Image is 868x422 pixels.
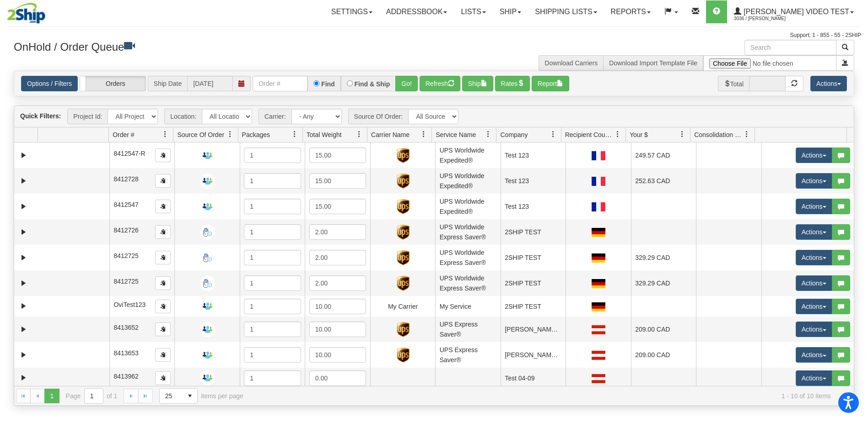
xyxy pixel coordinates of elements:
[18,150,29,161] a: Expand
[7,32,861,39] div: Support: 1 - 855 - 55 - 2SHIP
[18,372,29,384] a: Expand
[501,342,566,368] td: [PERSON_NAME] Video Test 2
[501,142,566,168] td: Test 123
[739,127,755,142] a: Consolidation Unit filter column settings
[435,142,500,168] td: UPS Worldwide Expedited®
[18,175,29,187] a: Expand
[18,278,29,289] a: Expand
[493,0,528,23] a: Ship
[155,148,171,162] button: Copy to clipboard
[287,127,302,142] a: Packages filter column settings
[630,130,648,139] span: Your $
[374,301,431,311] div: My Carrier
[631,342,696,368] td: 209.00 CAD
[113,349,139,357] span: 8413653
[796,299,832,314] button: Actions
[610,127,625,142] a: Recipient Country filter column settings
[435,245,500,270] td: UPS Worldwide Express Saver®
[454,0,492,23] a: Lists
[592,151,605,160] img: FR
[155,225,171,239] button: Copy to clipboard
[592,253,605,263] img: DE
[609,59,697,67] a: Download Import Template File
[500,130,528,139] span: Company
[14,40,427,53] h3: OnHold / Order Queue
[66,388,118,404] span: Page of 1
[631,168,696,194] td: 252.63 CAD
[155,200,171,213] button: Copy to clipboard
[200,348,215,363] img: Request
[592,351,605,360] img: AT
[435,316,500,342] td: UPS Express Saver®
[501,296,566,316] td: 2SHIP TEST
[592,302,605,311] img: DE
[545,127,561,142] a: Company filter column settings
[592,228,605,237] img: DE
[397,276,410,291] img: UPS
[631,245,696,270] td: 329.29 CAD
[501,194,566,219] td: Test 123
[113,278,139,285] span: 8412725
[462,76,493,91] button: Ship
[155,276,171,290] button: Copy to clipboard
[744,40,836,55] input: Search
[592,325,605,334] img: AT
[592,202,605,211] img: FR
[718,76,749,91] span: Total
[420,76,460,91] button: Refresh
[371,130,410,139] span: Carrier Name
[397,174,410,189] img: UPS
[397,250,410,265] img: UPS
[85,389,103,403] input: Page 1
[200,148,215,163] img: Request
[703,55,836,71] input: Import
[796,199,832,214] button: Actions
[435,342,500,368] td: UPS Express Saver®
[113,252,139,259] span: 8412725
[200,299,215,314] img: Request
[501,316,566,342] td: [PERSON_NAME] Video Test
[395,76,418,91] button: Go!
[501,270,566,296] td: 2SHIP TEST
[565,130,615,139] span: Recipient Country
[155,174,171,188] button: Copy to clipboard
[836,40,854,55] button: Search
[694,130,744,139] span: Consolidation Unit
[21,76,78,91] a: Options / Filters
[259,109,291,124] span: Carrier:
[796,322,832,337] button: Actions
[631,270,696,296] td: 329.29 CAD
[837,389,852,403] a: Refresh
[592,374,605,383] img: AT
[155,322,171,336] button: Copy to clipboard
[200,250,215,265] img: Manual
[148,76,187,91] span: Ship Date
[113,301,146,308] span: OviTest123
[200,370,215,385] img: Request
[501,245,566,270] td: 2SHIP TEST
[796,148,832,163] button: Actions
[351,127,367,142] a: Total Weight filter column settings
[435,219,500,245] td: UPS Worldwide Express Saver®
[480,127,496,142] a: Service Name filter column settings
[18,252,29,264] a: Expand
[18,324,29,335] a: Expand
[436,130,476,139] span: Service Name
[796,250,832,265] button: Actions
[501,368,566,388] td: Test 04-09
[631,142,696,168] td: 249.57 CAD
[435,270,500,296] td: UPS Worldwide Express Saver®
[18,201,29,212] a: Expand
[113,227,139,234] span: 8412726
[165,391,177,401] span: 25
[796,275,832,291] button: Actions
[155,300,171,313] button: Copy to clipboard
[348,109,409,124] span: Source Of Order:
[113,324,139,331] span: 8413652
[397,148,410,163] img: UPS
[67,109,108,124] span: Project Id:
[113,175,139,183] span: 8412728
[532,76,569,91] button: Report
[810,76,847,91] button: Actions
[113,201,139,208] span: 8412547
